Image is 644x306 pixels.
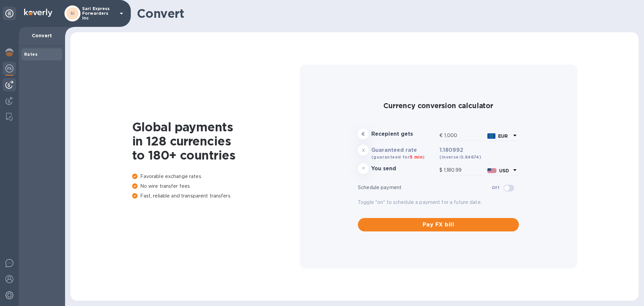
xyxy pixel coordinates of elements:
p: Toggle "on" to schedule a payment for a future date. [358,199,519,206]
h1: Global payments in 128 currencies to 180+ countries [132,120,300,162]
b: EUR [498,133,508,139]
b: Off [492,185,499,190]
p: Convert [24,32,60,39]
img: Logo [24,9,52,17]
div: x [358,145,369,156]
h3: 1.180992 [439,147,519,154]
div: $ [439,165,444,175]
b: Rates [24,52,38,57]
img: USD [487,168,496,173]
h3: You send [371,166,437,172]
span: Pay FX bill [363,221,514,229]
h3: Guaranteed rate [371,147,437,154]
strong: € [362,131,365,137]
b: USD [499,168,509,173]
h3: Recepient gets [371,131,437,137]
input: Amount [444,131,485,141]
p: Schedule payment [358,184,492,191]
span: 5 min [410,155,423,160]
p: No wire transfer fees. [132,183,300,190]
b: (guaranteed for ) [371,155,425,160]
button: Pay FX bill [358,218,519,231]
div: = [358,163,369,174]
img: Foreign exchange [5,64,13,73]
h2: Currency conversion calculator [358,101,519,110]
p: Favorable exchange rates. [132,173,300,180]
div: € [439,131,444,141]
p: Fast, reliable and transparent transfers. [132,192,300,200]
h1: Convert [137,6,633,20]
div: Unpin categories [3,7,16,20]
b: (inverse: 0.84674 ) [439,155,481,160]
p: Sari Express Forwarders Inc [82,6,116,20]
input: Amount [444,165,485,175]
b: SI [70,11,75,16]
